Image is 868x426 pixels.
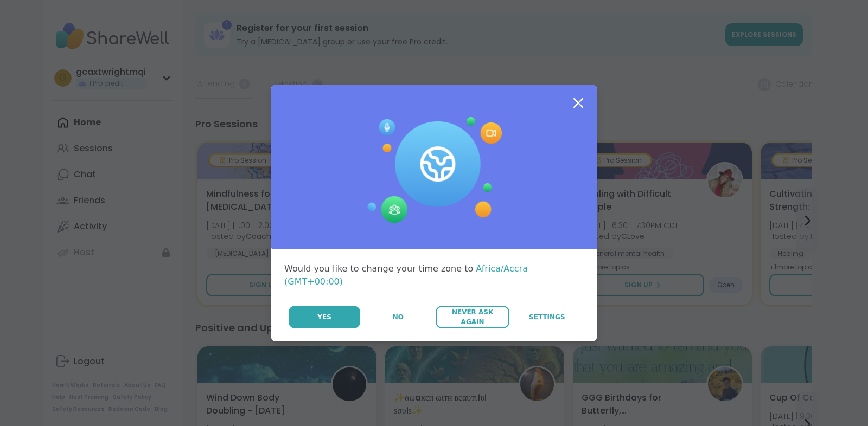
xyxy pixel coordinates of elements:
[289,306,360,328] button: Yes
[510,306,584,328] a: Settings
[436,306,509,328] button: Never Ask Again
[393,312,404,322] span: No
[284,262,584,288] div: Would you like to change your time zone to
[361,306,435,328] button: No
[284,263,528,287] span: Africa/Accra (GMT+00:00)
[529,312,565,322] span: Settings
[317,312,331,322] span: Yes
[441,307,503,327] span: Never Ask Again
[366,117,502,223] img: Session Experience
